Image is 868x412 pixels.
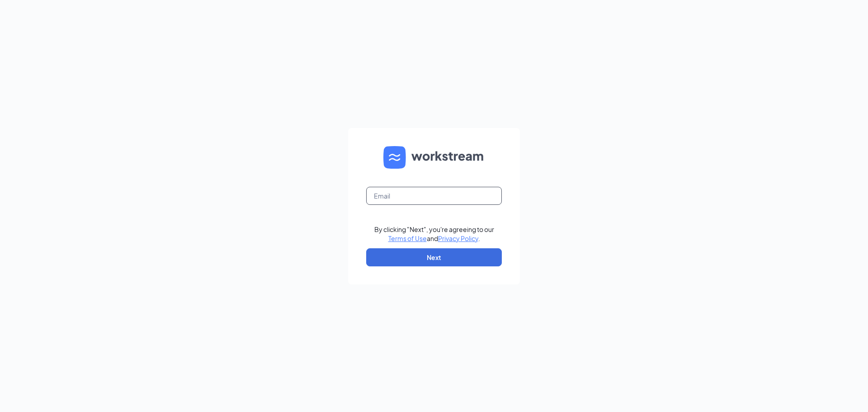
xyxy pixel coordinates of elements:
[383,146,485,169] img: WS logo and Workstream text
[388,234,427,242] a: Terms of Use
[366,187,502,205] input: Email
[366,248,502,266] button: Next
[374,225,494,243] div: By clicking "Next", you're agreeing to our and .
[438,234,478,242] a: Privacy Policy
